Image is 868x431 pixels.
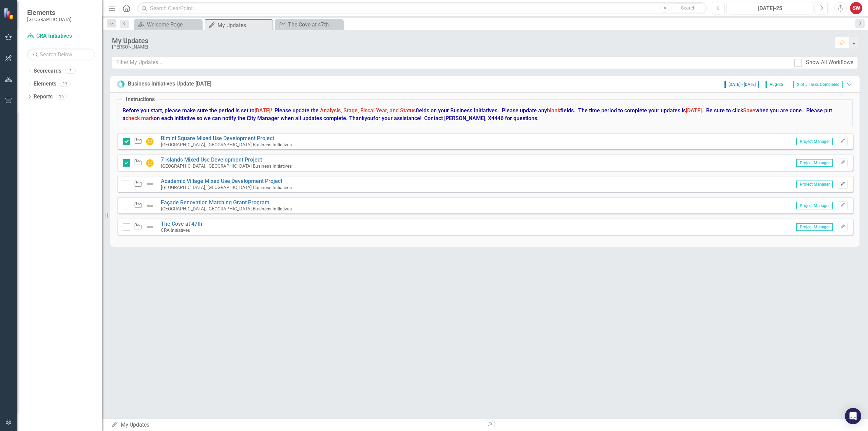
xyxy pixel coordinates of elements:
img: Not Defined [146,180,154,188]
button: SW [850,2,862,14]
span: [DATE] [254,107,270,114]
button: Search [671,3,705,13]
button: [DATE]-25 [727,2,813,14]
input: Search ClearPoint... [137,2,707,14]
span: Save [743,107,755,114]
div: 3 [65,68,76,74]
a: Welcome Page [136,20,200,29]
input: Search Below... [27,49,95,60]
div: 17 [60,81,71,87]
small: CRA Initiatives [161,227,190,233]
div: [PERSON_NAME] [112,44,828,50]
span: Search [681,5,696,11]
span: check mark [126,115,154,121]
a: The Cove at 47th [277,20,341,29]
span: blank [547,107,560,114]
img: Not Defined [146,202,154,210]
div: My Updates [112,37,828,44]
div: 16 [56,94,67,99]
div: Open Intercom Messenger [845,408,861,424]
img: Not Defined [146,223,154,231]
span: Analysis, Stage, Fiscal Year, and Status [320,107,416,114]
img: In Progress [146,137,154,146]
span: 2 of 5 Tasks Completed [793,81,843,88]
div: My Updates [111,421,480,429]
div: The Cove at 47th [288,20,341,29]
div: [DATE]-25 [729,4,811,13]
a: Elements [34,80,56,88]
small: [GEOGRAPHIC_DATA], [GEOGRAPHIC_DATA] Business Initiatives [161,185,292,190]
div: My Updates [218,21,271,30]
span: you [364,115,373,121]
a: The Cove at 47th [161,221,202,227]
a: CRA Initiatives [27,32,95,40]
span: [DATE] - [DATE] [724,81,759,88]
strong: Before you start, please make sure the period is set to ! Please update the fields on your Busine... [122,107,832,121]
span: Project Manager [796,159,833,167]
a: Reports [34,93,53,101]
a: Academic Village Mixed Use Development Project [161,178,282,184]
a: Bimini Square Mixed Use Development Project [161,135,274,142]
span: Project Manager [796,138,833,145]
span: Project Manager [796,202,833,209]
div: Business Initiatives Update [DATE] [128,80,211,88]
input: Filter My Updates... [112,56,790,69]
img: In Progress [146,159,154,167]
div: Welcome Page [147,20,200,29]
span: Project Manager [796,181,833,188]
span: Project Manager [796,223,833,231]
small: [GEOGRAPHIC_DATA], [GEOGRAPHIC_DATA] Business Initiatives [161,206,292,211]
img: ClearPoint Strategy [3,8,15,20]
span: Aug-25 [766,81,786,88]
small: [GEOGRAPHIC_DATA], [GEOGRAPHIC_DATA] Business Initiatives [161,163,292,169]
a: Façade Renovation Matching Grant Program [161,199,269,206]
legend: Instructions [122,96,158,104]
small: [GEOGRAPHIC_DATA], [GEOGRAPHIC_DATA] Business Initiatives [161,142,292,147]
a: 7 Islands Mixed Use Development Project [161,156,262,163]
span: [DATE] [686,107,702,114]
a: Scorecards [34,67,61,75]
div: Show All Workflows [806,59,853,67]
span: Elements [27,8,72,17]
small: [GEOGRAPHIC_DATA] [27,17,72,22]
